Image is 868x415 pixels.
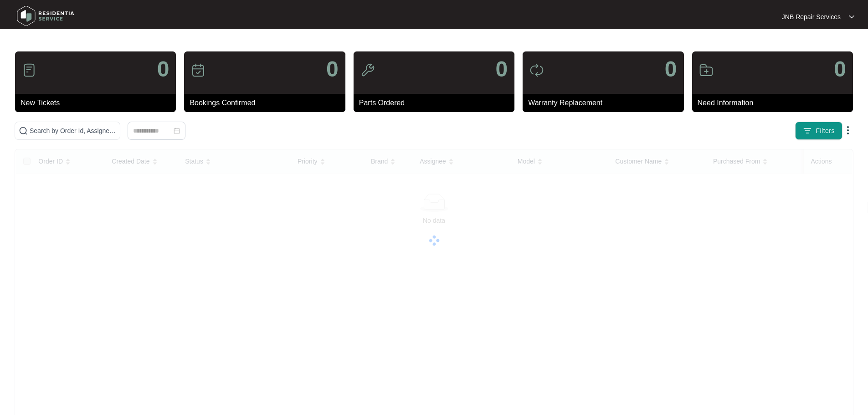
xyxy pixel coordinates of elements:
p: 0 [665,58,677,80]
img: filter icon [803,126,812,135]
img: residentia service logo [14,2,77,30]
p: Need Information [698,97,853,108]
input: Search by Order Id, Assignee Name, Customer Name, Brand and Model [30,126,116,136]
p: 0 [834,58,846,80]
p: New Tickets [21,97,176,108]
img: dropdown arrow [842,125,853,136]
img: icon [529,63,544,77]
img: search-icon [19,126,28,135]
img: icon [360,63,375,77]
span: Filters [816,126,835,136]
p: JNB Repair Services [782,12,841,21]
img: icon [191,63,205,77]
p: 0 [495,58,508,80]
p: Bookings Confirmed [190,97,345,108]
p: Warranty Replacement [528,97,683,108]
p: Parts Ordered [359,97,514,108]
button: filter iconFilters [795,122,842,140]
img: icon [699,63,714,77]
p: 0 [157,58,169,80]
p: 0 [326,58,339,80]
img: icon [22,63,36,77]
img: dropdown arrow [849,15,854,19]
